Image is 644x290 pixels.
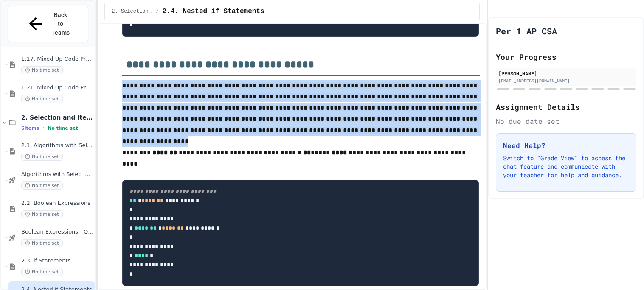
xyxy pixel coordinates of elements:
span: 2.3. if Statements [21,257,93,265]
span: 2.4. Nested if Statements [163,6,264,17]
div: [EMAIL_ADDRESS][DOMAIN_NAME] [498,78,634,84]
span: No time set [21,210,63,218]
span: Boolean Expressions - Quiz [21,229,93,236]
span: Algorithms with Selection and Repetition - Topic 2.1 [21,171,93,178]
span: 1.21. Mixed Up Code Practice 1b (1.7-1.15) [21,84,93,92]
span: / [156,8,159,15]
span: No time set [21,181,63,190]
p: Switch to "Grade View" to access the chat feature and communicate with your teacher for help and ... [503,154,629,179]
span: 6 items [21,125,39,131]
h2: Your Progress [496,51,636,63]
div: [PERSON_NAME] [498,70,634,77]
button: Back to Teams [8,6,88,42]
span: No time set [48,125,78,131]
span: No time set [21,268,63,276]
span: 2.1. Algorithms with Selection and Repetition [21,142,93,149]
span: No time set [21,239,63,247]
h3: Need Help? [503,140,629,151]
h1: Per 1 AP CSA [496,25,557,37]
span: 2. Selection and Iteration [112,8,152,15]
div: No due date set [496,116,636,126]
span: 2.2. Boolean Expressions [21,200,93,207]
span: No time set [21,95,63,103]
span: 1.17. Mixed Up Code Practice 1.1-1.6 [21,56,93,63]
span: Back to Teams [51,11,70,37]
h2: Assignment Details [496,101,636,113]
span: No time set [21,153,63,161]
span: • [42,125,44,131]
span: No time set [21,66,63,74]
span: 2. Selection and Iteration [21,114,93,121]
